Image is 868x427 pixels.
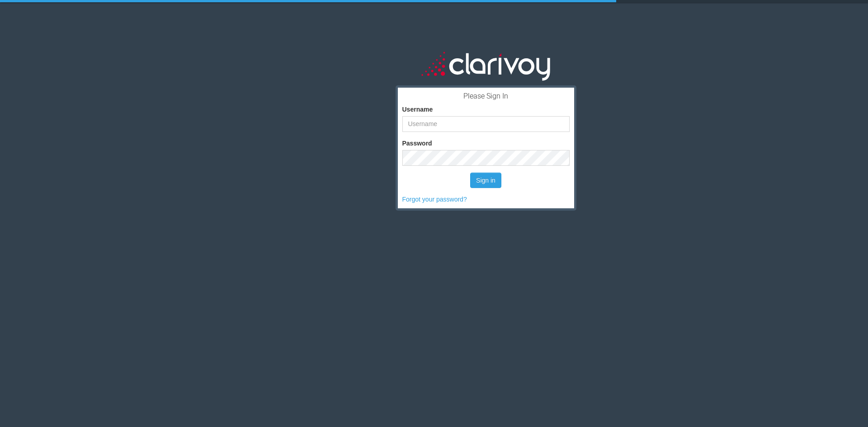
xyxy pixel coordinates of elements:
input: Username [402,116,570,132]
img: clarivoy_whitetext_transbg.svg [421,50,550,82]
button: Sign in [470,173,501,188]
h3: Please Sign In [402,92,570,100]
label: Password [402,139,432,148]
a: Forgot your password? [402,196,467,203]
label: Username [402,105,433,114]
